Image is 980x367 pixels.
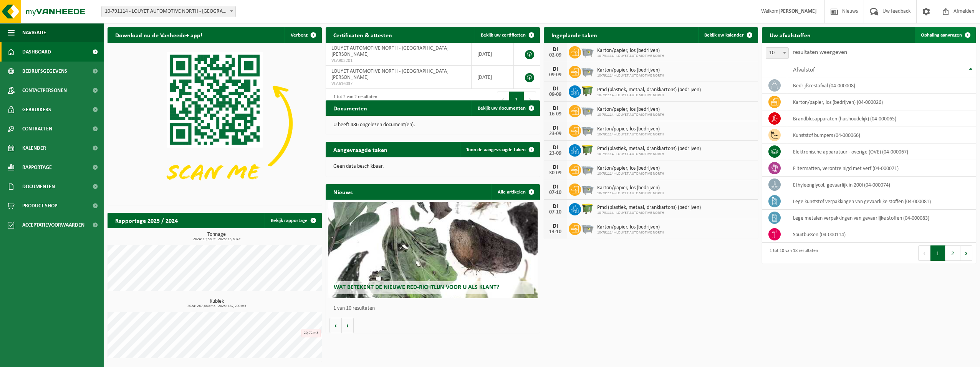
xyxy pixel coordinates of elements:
[548,229,563,235] div: 14-10
[22,42,51,62] span: Dashboard
[22,62,67,81] span: Bedrijfsgegevens
[597,67,664,73] span: Karton/papier, los (bedrijven)
[597,205,701,211] span: Pmd (plastiek, metaal, drankkartons) (bedrijven)
[111,237,322,241] span: 2024: 19,569 t - 2025: 13,694 t
[581,182,594,195] img: WB-2500-GAL-GY-01
[22,215,84,235] span: Acceptatievoorwaarden
[960,245,972,261] button: Next
[472,100,539,116] a: Bekijk uw documenten
[548,190,563,195] div: 07-10
[291,33,308,38] span: Verberg
[548,164,563,170] div: DI
[331,81,465,87] span: VLA616037
[548,92,563,97] div: 09-09
[766,48,788,58] span: 10
[333,122,532,128] p: U heeft 486 ongelezen document(en).
[597,113,664,117] span: 10-791114 - LOUYET AUTOMOTIVE NORTH
[921,33,962,38] span: Ophaling aanvragen
[108,213,185,228] h2: Rapportage 2025 / 2024
[597,165,664,172] span: Karton/papier, los (bedrijven)
[329,91,377,108] div: 1 tot 2 van 2 resultaten
[108,43,322,204] img: Download de VHEPlus App
[22,177,55,196] span: Documenten
[548,210,563,215] div: 07-10
[597,211,701,215] span: 10-791114 - LOUYET AUTOMOTIVE NORTH
[581,123,594,137] img: WB-2500-GAL-GY-01
[787,210,976,226] td: lege metalen verpakkingen van gevaarlijke stoffen (04-000083)
[597,172,664,176] span: 10-791114 - LOUYET AUTOMOTIVE NORTH
[326,27,400,42] h2: Certificaten & attesten
[108,27,210,42] h2: Download nu de Vanheede+ app!
[581,45,594,58] img: WB-2500-GAL-GY-01
[915,27,975,43] a: Ophaling aanvragen
[787,94,976,110] td: karton/papier, los (bedrijven) (04-000026)
[481,33,526,38] span: Bekijk uw certificaten
[597,93,701,98] span: 10-791114 - LOUYET AUTOMOTIVE NORTH
[497,92,509,107] button: Previous
[548,204,563,210] div: DI
[945,245,960,261] button: 2
[548,125,563,131] div: DI
[787,110,976,127] td: brandblusapparaten (huishoudelijk) (04-000065)
[787,77,976,94] td: bedrijfsrestafval (04-000008)
[101,6,236,17] span: 10-791114 - LOUYET AUTOMOTIVE NORTH - SINT-PIETERS-LEEUW
[478,106,526,111] span: Bekijk uw documenten
[22,119,52,138] span: Contracten
[301,329,321,337] div: 20,72 m3
[548,53,563,58] div: 02-09
[22,81,67,100] span: Contactpersonen
[333,164,532,169] p: Geen data beschikbaar.
[930,245,945,261] button: 1
[597,146,701,152] span: Pmd (plastiek, metaal, drankkartons) (bedrijven)
[548,223,563,229] div: DI
[331,68,449,80] span: LOUYET AUTOMOTIVE NORTH - [GEOGRAPHIC_DATA][PERSON_NAME]
[597,152,701,157] span: 10-791114 - LOUYET AUTOMOTIVE NORTH
[22,158,52,177] span: Rapportage
[524,92,536,107] button: Next
[597,132,664,137] span: 10-791114 - LOUYET AUTOMOTIVE NORTH
[548,105,563,112] div: DI
[331,45,449,57] span: LOUYET AUTOMOTIVE NORTH - [GEOGRAPHIC_DATA][PERSON_NAME]
[472,43,514,66] td: [DATE]
[597,126,664,132] span: Karton/papier, los (bedrijven)
[766,47,789,59] span: 10
[787,127,976,143] td: kunststof bumpers (04-000066)
[548,72,563,78] div: 09-09
[544,27,605,42] h2: Ingeplande taken
[766,245,818,262] div: 1 tot 10 van 18 resultaten
[265,213,321,228] a: Bekijk rapportage
[548,131,563,137] div: 23-09
[597,230,664,235] span: 10-791114 - LOUYET AUTOMOTIVE NORTH
[787,143,976,160] td: elektronische apparatuur - overige (OVE) (04-000067)
[22,23,46,42] span: Navigatie
[329,318,342,333] button: Vorige
[509,92,524,107] button: 1
[102,6,235,17] span: 10-791114 - LOUYET AUTOMOTIVE NORTH - SINT-PIETERS-LEEUW
[793,49,847,55] label: resultaten weergeven
[326,100,375,115] h2: Documenten
[331,58,465,64] span: VLA903201
[581,84,594,97] img: WB-1100-HPE-GN-50
[597,87,701,93] span: Pmd (plastiek, metaal, drankkartons) (bedrijven)
[597,224,664,230] span: Karton/papier, los (bedrijven)
[787,193,976,210] td: lege kunststof verpakkingen van gevaarlijke stoffen (04-000081)
[581,143,594,156] img: WB-1100-HPE-GN-50
[918,245,930,261] button: Previous
[548,112,563,117] div: 16-09
[460,142,539,157] a: Toon de aangevraagde taken
[111,232,322,241] h3: Tonnage
[548,145,563,151] div: DI
[328,202,538,298] a: Wat betekent de nieuwe RED-richtlijn voor u als klant?
[581,104,594,117] img: WB-2500-GAL-GY-01
[778,8,817,14] strong: [PERSON_NAME]
[22,138,46,158] span: Kalender
[475,27,539,43] a: Bekijk uw certificaten
[597,185,664,191] span: Karton/papier, los (bedrijven)
[472,66,514,89] td: [DATE]
[326,142,395,157] h2: Aangevraagde taken
[492,184,539,200] a: Alle artikelen
[466,147,526,152] span: Toon de aangevraagde taken
[548,151,563,156] div: 23-09
[581,163,594,176] img: WB-2500-GAL-GY-01
[704,33,744,38] span: Bekijk uw kalender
